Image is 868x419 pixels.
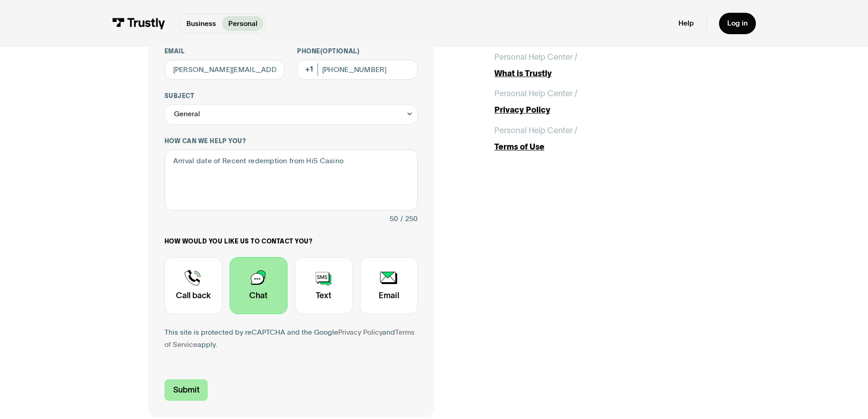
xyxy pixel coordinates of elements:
[228,18,257,29] p: Personal
[338,328,382,336] a: Privacy Policy
[494,67,720,80] div: What is Trustly
[164,238,418,246] label: How would you like us to contact you?
[186,18,216,29] p: Business
[297,60,418,80] input: (555) 555-5555
[222,16,263,31] a: Personal
[164,326,418,351] div: This site is protected by reCAPTCHA and the Google and apply.
[320,48,360,55] span: (Optional)
[401,213,418,225] div: / 250
[494,51,720,80] a: Personal Help Center /What is Trustly
[719,13,756,34] a: Log in
[494,88,577,100] div: Personal Help Center /
[164,379,208,401] input: Submit
[164,104,418,125] div: General
[174,108,200,120] div: General
[678,19,694,28] a: Help
[297,47,418,56] label: Phone
[494,51,577,63] div: Personal Help Center /
[494,141,720,153] div: Terms of Use
[164,2,418,401] form: Contact Trustly Support
[494,104,720,116] div: Privacy Policy
[164,47,285,56] label: Email
[164,92,418,100] label: Subject
[494,124,577,137] div: Personal Help Center /
[494,124,720,153] a: Personal Help Center /Terms of Use
[727,19,748,28] div: Log in
[390,213,398,225] div: 50
[164,137,418,145] label: How can we help you?
[494,88,720,116] a: Personal Help Center /Privacy Policy
[164,60,285,80] input: alex@mail.com
[112,18,165,29] img: Trustly Logo
[180,16,222,31] a: Business
[164,328,415,348] a: Terms of Service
